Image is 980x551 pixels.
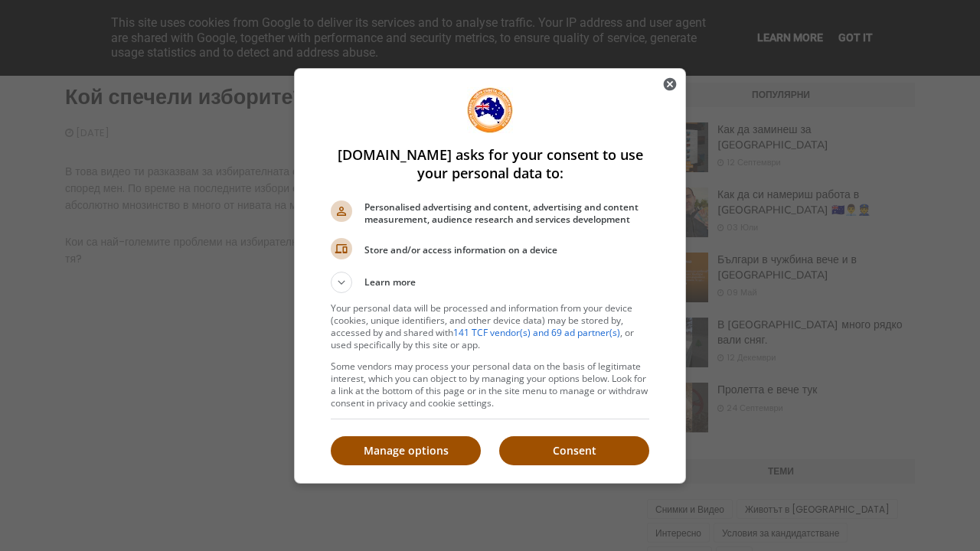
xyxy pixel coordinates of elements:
[294,68,686,484] div: emigratetoaustralia.info asks for your consent to use your personal data to:
[331,443,481,458] p: Manage options
[453,326,620,339] a: 141 TCF vendor(s) and 69 ad partner(s)
[364,244,649,256] span: Store and/or access information on a device
[499,436,649,465] button: Consent
[331,302,649,351] p: Your personal data will be processed and information from your device (cookies, unique identifier...
[364,201,649,226] span: Personalised advertising and content, advertising and content measurement, audience research and ...
[364,275,416,293] span: Learn more
[499,443,649,458] p: Consent
[331,360,649,409] p: Some vendors may process your personal data on the basis of legitimate interest, which you can ob...
[331,436,481,465] button: Manage options
[331,272,649,293] button: Learn more
[467,87,513,133] img: Welcome to emigratetoaustralia.info
[655,69,685,99] button: Close
[331,145,649,182] h1: [DOMAIN_NAME] asks for your consent to use your personal data to:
